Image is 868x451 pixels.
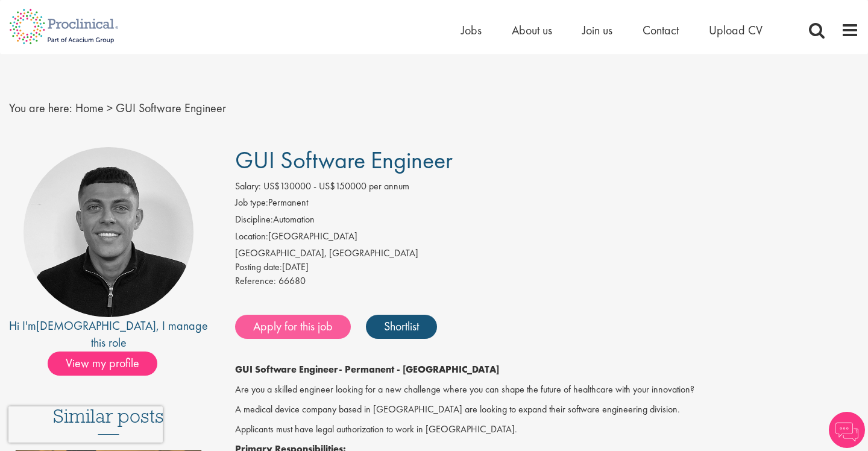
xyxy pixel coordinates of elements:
a: Join us [582,22,612,38]
a: View my profile [48,354,169,370]
a: Contact [643,22,679,38]
a: Upload CV [709,22,763,38]
p: Applicants must have legal authorization to work in [GEOGRAPHIC_DATA]. [235,423,859,437]
p: A medical device company based in [GEOGRAPHIC_DATA] are looking to expand their software engineer... [235,403,859,417]
span: GUI Software Engineer [116,100,226,116]
label: Job type: [235,196,268,210]
p: Are you a skilled engineer looking for a new challenge where you can shape the future of healthca... [235,383,859,397]
strong: GUI Software Engineer [235,363,339,376]
a: Shortlist [366,315,437,339]
h3: Similar posts [53,406,164,435]
strong: - Permanent - [GEOGRAPHIC_DATA] [339,363,499,376]
span: US$130000 - US$150000 per annum [263,180,409,192]
a: About us [512,22,552,38]
label: Salary: [235,180,261,194]
label: Discipline: [235,213,273,227]
span: You are here: [9,100,72,116]
div: [DATE] [235,260,859,274]
img: imeage of recruiter Christian Andersen [24,147,193,317]
span: 66680 [278,274,306,287]
div: [GEOGRAPHIC_DATA], [GEOGRAPHIC_DATA] [235,247,859,260]
label: Reference: [235,274,276,288]
label: Location: [235,230,268,244]
a: [DEMOGRAPHIC_DATA] [36,318,156,333]
div: Hi I'm , I manage this role [9,317,208,352]
li: Automation [235,213,859,230]
a: Apply for this job [235,315,351,339]
li: [GEOGRAPHIC_DATA] [235,230,859,247]
span: > [107,100,113,116]
li: Permanent [235,196,859,213]
span: GUI Software Engineer [235,145,453,175]
span: Posting date: [235,260,282,273]
a: breadcrumb link [75,100,104,116]
span: View my profile [48,352,157,376]
iframe: reCAPTCHA [8,406,163,443]
a: Jobs [461,22,482,38]
img: Chatbot [829,412,865,448]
